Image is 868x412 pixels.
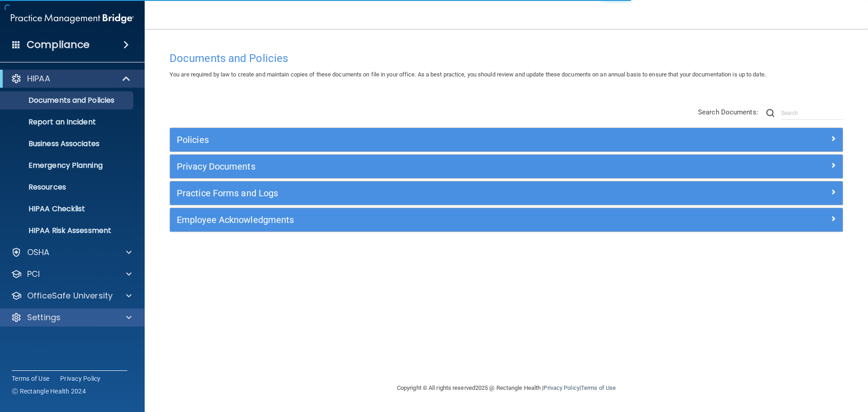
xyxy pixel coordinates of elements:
a: Privacy Documents [177,159,836,174]
img: PMB logo [11,9,134,28]
a: Privacy Policy [543,384,579,391]
h5: Employee Acknowledgments [177,215,668,225]
p: OfficeSafe University [27,290,113,301]
p: Emergency Planning [6,161,129,170]
h4: Documents and Policies [170,52,843,64]
a: Terms of Use [581,384,616,391]
a: Terms of Use [12,374,49,383]
p: HIPAA Risk Assessment [6,226,129,235]
p: PCI [27,269,40,279]
span: You are required by law to create and maintain copies of these documents on file in your office. ... [170,71,766,78]
a: Privacy Policy [60,374,101,383]
a: Settings [11,312,132,323]
img: ic-search.3b580494.png [766,109,774,117]
p: OSHA [27,247,50,258]
p: Report an Incident [6,118,129,127]
h5: Privacy Documents [177,161,668,171]
h4: Compliance [27,38,90,51]
p: HIPAA Checklist [6,204,129,213]
p: HIPAA [27,73,50,84]
span: Ⓒ Rectangle Health 2024 [12,387,86,396]
p: Resources [6,183,129,192]
p: Documents and Policies [6,96,129,105]
a: Practice Forms and Logs [177,186,836,200]
a: Policies [177,133,836,147]
a: PCI [11,269,132,279]
a: OfficeSafe University [11,290,132,301]
a: Employee Acknowledgments [177,213,836,227]
div: Copyright © All rights reserved 2025 @ Rectangle Health | | [341,374,671,403]
span: Search Documents: [698,108,758,116]
input: Search [781,106,843,120]
a: OSHA [11,247,132,258]
a: HIPAA [11,73,131,84]
h5: Policies [177,135,668,145]
p: Settings [27,312,61,323]
p: Business Associates [6,139,129,148]
h5: Practice Forms and Logs [177,188,668,198]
